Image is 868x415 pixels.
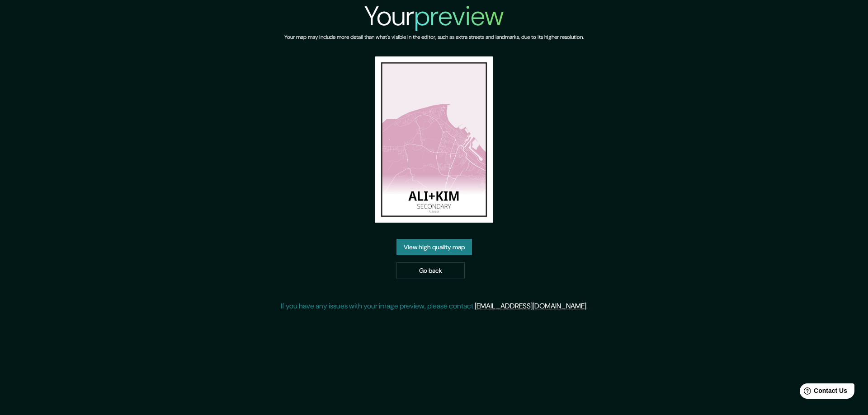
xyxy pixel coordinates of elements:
[284,33,584,42] h6: Your map may include more detail than what's visible in the editor, such as extra streets and lan...
[281,301,588,312] p: If you have any issues with your image preview, please contact .
[396,239,472,256] a: View high quality map
[396,262,465,279] a: Go back
[788,380,858,405] iframe: Help widget launcher
[375,56,493,223] img: created-map-preview
[475,301,586,311] a: [EMAIL_ADDRESS][DOMAIN_NAME]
